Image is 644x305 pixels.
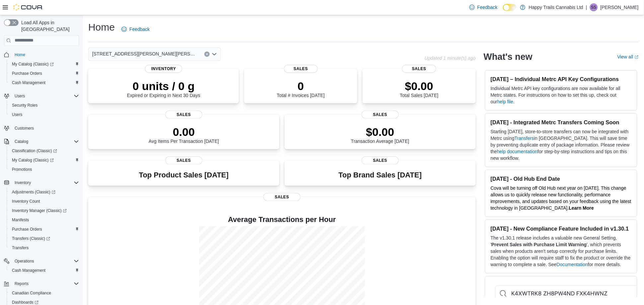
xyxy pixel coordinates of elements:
[1,137,82,146] button: Catalog
[7,266,82,275] button: Cash Management
[1,178,82,187] button: Inventory
[145,65,182,73] span: Inventory
[1,256,82,266] button: Operations
[12,280,31,288] button: Reports
[15,281,29,286] span: Reports
[7,234,82,243] a: Transfers (Classic)
[12,148,57,153] span: Classification (Classic)
[9,289,79,297] span: Canadian Compliance
[284,65,318,73] span: Sales
[12,257,37,265] button: Operations
[12,80,45,85] span: Cash Management
[12,138,79,146] span: Catalog
[12,167,32,172] span: Promotions
[9,101,79,109] span: Security Roles
[9,147,79,155] span: Classification (Classic)
[9,156,79,164] span: My Catalog (Classic)
[9,156,56,164] a: My Catalog (Classic)
[12,290,51,296] span: Canadian Compliance
[12,179,34,187] button: Inventory
[9,266,79,274] span: Cash Management
[9,165,35,173] a: Promotions
[9,216,79,224] span: Manifests
[12,92,79,100] span: Users
[204,51,210,57] button: Clear input
[9,147,60,155] a: Classification (Classic)
[7,165,82,174] button: Promotions
[491,225,632,232] h3: [DATE] - New Compliance Feature Included in v1.30.1
[15,180,31,185] span: Inventory
[7,78,82,87] button: Cash Management
[88,21,115,34] h1: Home
[9,289,54,297] a: Canadian Compliance
[9,79,48,87] a: Cash Management
[635,55,639,59] svg: External link
[529,3,583,11] p: Happy Trails Cannabis Ltd
[7,155,82,165] a: My Catalog (Classic)
[351,125,409,139] p: $0.00
[362,156,399,164] span: Sales
[7,215,82,225] button: Manifests
[557,262,588,267] a: Documentation
[492,242,587,247] strong: Prevent Sales with Purchase Limit Warning
[15,258,34,264] span: Operations
[339,171,422,179] h3: Top Brand Sales [DATE]
[9,235,79,243] span: Transfers (Classic)
[9,197,79,205] span: Inventory Count
[491,76,632,82] h3: [DATE] – Individual Metrc API Key Configurations
[9,79,79,87] span: Cash Management
[617,54,639,59] a: View allExternal link
[9,225,79,233] span: Purchase Orders
[7,59,82,69] a: My Catalog (Classic)
[9,235,53,243] a: Transfers (Classic)
[9,244,79,252] span: Transfers
[165,111,202,119] span: Sales
[92,50,198,58] span: [STREET_ADDRESS][PERSON_NAME][PERSON_NAME]
[94,216,470,224] h4: Average Transactions per Hour
[362,111,399,119] span: Sales
[277,79,324,98] div: Total # Invoices [DATE]
[477,4,498,11] span: Feedback
[491,119,632,126] h3: [DATE] - Integrated Metrc Transfers Coming Soon
[7,146,82,155] a: Classification (Classic)
[12,51,28,59] a: Home
[12,124,36,132] a: Customers
[212,51,217,57] button: Open list of options
[569,205,594,211] strong: Learn More
[12,71,42,76] span: Purchase Orders
[12,245,29,251] span: Transfers
[9,101,40,109] a: Security Roles
[9,207,69,215] a: Inventory Manager (Classic)
[149,125,219,139] p: 0.00
[13,4,43,11] img: Cova
[263,193,301,201] span: Sales
[127,79,200,98] div: Expired or Expiring in Next 30 Days
[12,103,37,108] span: Security Roles
[139,171,229,179] h3: Top Product Sales [DATE]
[402,65,436,73] span: Sales
[12,257,79,265] span: Operations
[9,225,45,233] a: Purchase Orders
[497,149,537,154] a: help documentation
[9,197,43,205] a: Inventory Count
[503,4,517,11] input: Dark Mode
[12,157,54,163] span: My Catalog (Classic)
[15,139,28,144] span: Catalog
[12,61,54,67] span: My Catalog (Classic)
[7,206,82,215] a: Inventory Manager (Classic)
[12,280,79,288] span: Reports
[9,188,58,196] a: Adjustments (Classic)
[7,288,82,298] button: Canadian Compliance
[12,112,22,117] span: Users
[12,138,31,146] button: Catalog
[601,3,639,11] p: [PERSON_NAME]
[12,217,29,223] span: Manifests
[491,85,632,105] p: Individual Metrc API key configurations are now available for all Metrc states. For instructions ...
[19,19,79,33] span: Load All Apps in [GEOGRAPHIC_DATA]
[400,79,438,98] div: Total Sales [DATE]
[1,123,82,133] button: Customers
[484,51,533,62] h2: What's new
[351,125,409,144] div: Transaction Average [DATE]
[9,60,79,68] span: My Catalog (Classic)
